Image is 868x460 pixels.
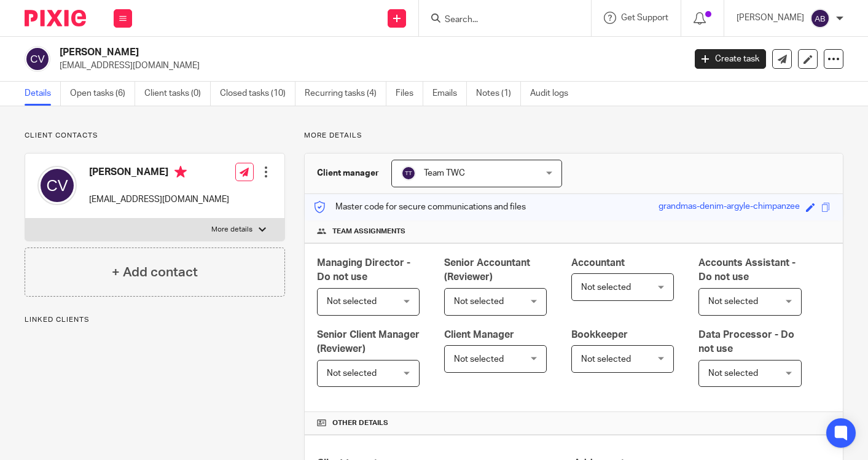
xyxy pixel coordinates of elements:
h3: Client manager [317,167,379,179]
span: Bookkeeper [571,330,628,340]
span: Not selected [454,355,504,364]
span: Not selected [581,355,631,364]
span: Accountant [571,258,625,268]
h4: [PERSON_NAME] [89,166,229,181]
span: Not selected [454,297,504,306]
span: Get Support [621,14,668,22]
a: Client tasks (0) [144,82,211,106]
span: Client Manager [444,330,514,340]
p: [EMAIL_ADDRESS][DOMAIN_NAME] [60,60,676,72]
a: Notes (1) [476,82,521,106]
img: Pixie [25,10,86,26]
span: Team assignments [332,227,405,236]
a: Closed tasks (10) [220,82,295,106]
h2: [PERSON_NAME] [60,46,553,59]
span: Senior Accountant (Reviewer) [444,258,530,282]
span: Accounts Assistant - Do not use [698,258,796,282]
span: Not selected [327,369,377,378]
span: Team TWC [424,169,465,177]
a: Details [25,82,61,106]
p: [PERSON_NAME] [737,12,804,24]
a: Recurring tasks (4) [305,82,386,106]
span: Data Processor - Do not use [698,330,794,354]
input: Search [444,15,554,26]
p: More details [304,131,843,141]
img: svg%3E [25,46,50,72]
span: Other details [332,418,388,428]
span: Not selected [708,297,758,306]
a: Audit logs [530,82,577,106]
p: Client contacts [25,131,285,141]
a: Emails [432,82,467,106]
p: Master code for secure communications and files [314,201,526,213]
img: svg%3E [401,166,416,181]
a: Files [396,82,423,106]
span: Senior Client Manager (Reviewer) [317,330,420,354]
a: Create task [695,49,766,69]
div: grandmas-denim-argyle-chimpanzee [659,200,800,214]
p: Linked clients [25,315,285,325]
span: Managing Director - Do not use [317,258,410,282]
span: Not selected [327,297,377,306]
a: Open tasks (6) [70,82,135,106]
img: svg%3E [37,166,77,205]
span: Not selected [708,369,758,378]
p: [EMAIL_ADDRESS][DOMAIN_NAME] [89,193,229,206]
p: More details [211,225,252,235]
i: Primary [174,166,187,178]
img: svg%3E [810,9,830,28]
span: Not selected [581,283,631,292]
h4: + Add contact [112,263,198,282]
